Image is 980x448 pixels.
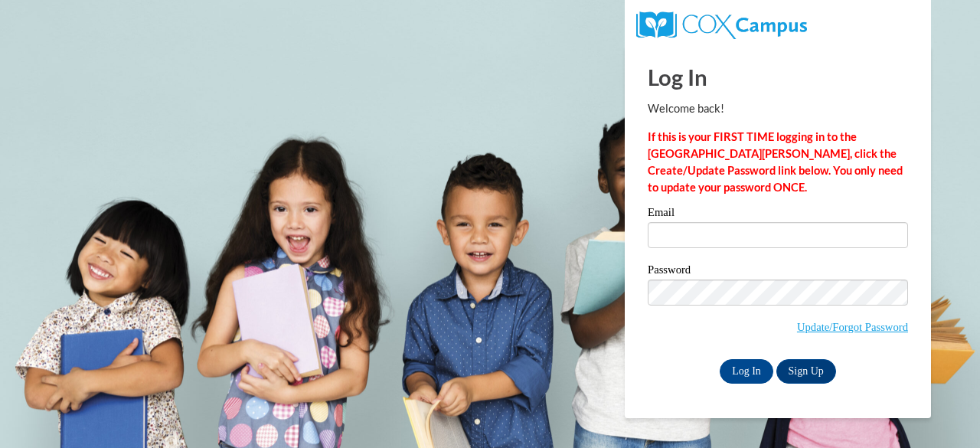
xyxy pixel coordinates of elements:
[648,130,903,194] strong: If this is your FIRST TIME logging in to the [GEOGRAPHIC_DATA][PERSON_NAME], click the Create/Upd...
[648,100,908,117] p: Welcome back!
[776,359,836,384] a: Sign Up
[648,264,908,280] label: Password
[648,207,908,222] label: Email
[720,359,773,384] input: Log In
[636,18,807,31] a: COX Campus
[648,61,908,93] h1: Log In
[636,11,807,39] img: COX Campus
[797,321,908,333] a: Update/Forgot Password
